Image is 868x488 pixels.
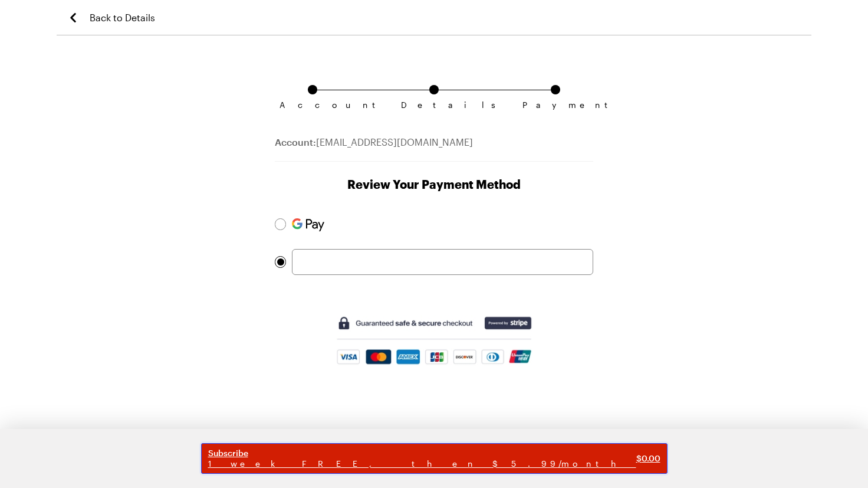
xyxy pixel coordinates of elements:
[298,255,587,269] iframe: Secure card payment input frame
[336,315,533,366] img: Guaranteed safe and secure checkout powered by Stripe
[208,448,636,458] span: Subscribe
[636,453,660,464] span: $ 0.00
[275,136,316,148] span: Account:
[522,100,588,110] span: Payment
[201,443,668,474] button: Subscribe1 week FREE, then $5.99/month$0.00
[280,100,346,110] span: Account
[429,85,439,100] a: Details
[275,176,593,192] h1: Review Your Payment Method
[401,100,467,110] span: Details
[275,135,593,162] div: [EMAIL_ADDRESS][DOMAIN_NAME]
[90,11,155,25] span: Back to Details
[275,85,593,100] ol: Subscription checkout form navigation
[292,218,324,231] img: Pay with Google Pay
[208,458,636,469] span: 1 week FREE, then $5.99/month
